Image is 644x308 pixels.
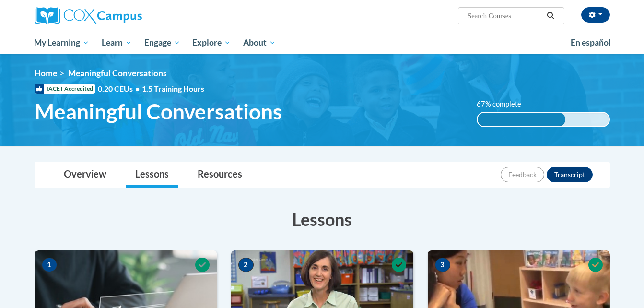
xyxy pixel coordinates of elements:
button: Feedback [501,167,544,182]
button: Transcript [547,167,593,182]
a: Learn [95,32,138,54]
a: Resources [188,162,252,188]
span: My Learning [34,37,89,48]
span: IACET Accredited [35,84,95,94]
span: Learn [102,37,132,48]
button: Account Settings [581,7,610,23]
input: Search Courses [467,10,543,22]
a: Engage [138,32,187,54]
a: Overview [54,162,116,188]
span: 0.20 CEUs [98,83,142,94]
span: 3 [435,258,450,272]
span: En español [571,37,611,47]
a: Cox Campus [35,7,217,24]
a: En español [564,33,617,53]
button: Search [543,10,558,22]
a: My Learning [28,32,96,54]
a: Lessons [126,162,178,188]
div: Main menu [20,32,624,54]
span: Engage [144,37,180,48]
a: About [237,32,282,54]
span: Explore [192,37,231,48]
span: Meaningful Conversations [35,99,282,124]
span: 1.5 Training Hours [142,84,204,93]
span: About [243,37,276,48]
h3: Lessons [35,207,610,231]
span: Meaningful Conversations [68,68,167,78]
img: Cox Campus [35,7,142,24]
label: 67% complete [477,99,532,109]
span: 1 [42,258,57,272]
a: Home [35,68,57,78]
span: • [135,84,140,93]
a: Explore [186,32,237,54]
div: 67% complete [478,113,565,126]
span: 2 [238,258,254,272]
